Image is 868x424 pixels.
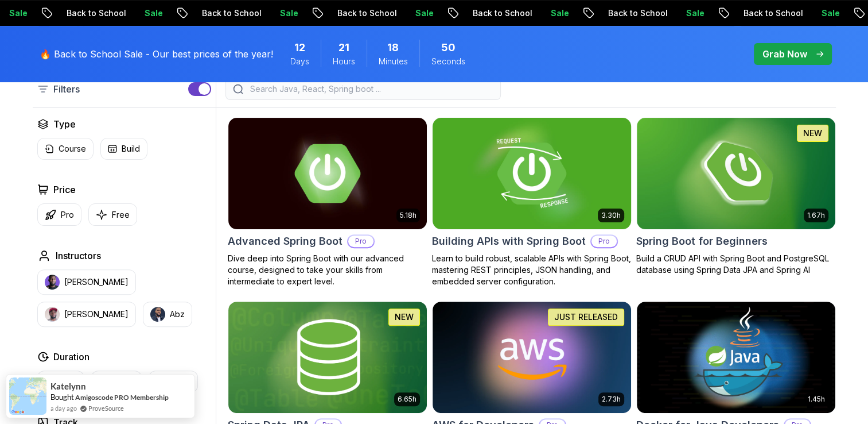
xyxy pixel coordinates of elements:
p: Dive deep into Spring Boot with our advanced course, designed to take your skills from intermedia... [228,253,427,287]
p: [PERSON_NAME] [64,276,129,288]
h2: Duration [53,350,89,364]
p: 6.65h [398,395,417,404]
img: Building APIs with Spring Boot card [427,115,636,232]
p: 1.67h [807,211,825,220]
span: Days [290,56,309,67]
p: Back to School [461,7,539,19]
img: provesource social proof notification image [9,377,46,415]
p: Grab Now [762,47,807,61]
span: Seconds [431,56,465,67]
p: 2.73h [602,395,621,404]
span: Hours [333,56,355,67]
img: instructor img [45,307,60,322]
h2: Price [53,183,76,196]
h2: Instructors [56,249,101,263]
p: Build a CRUD API with Spring Boot and PostgreSQL database using Spring Data JPA and Spring AI [636,253,836,276]
p: Back to School [55,7,133,19]
p: Pro [591,236,617,247]
p: 1.45h [808,395,825,404]
button: 1-3 Hours [91,371,142,392]
img: Advanced Spring Boot card [228,118,427,229]
p: Sale [133,7,170,19]
p: Back to School [597,7,675,19]
p: Pro [348,236,373,247]
span: a day ago [50,403,77,413]
p: 5.18h [400,211,417,220]
button: instructor img[PERSON_NAME] [37,269,136,295]
p: 🔥 Back to School Sale - Our best prices of the year! [40,47,273,61]
a: Amigoscode PRO Membership [75,393,169,402]
span: 12 Days [294,40,305,56]
p: [PERSON_NAME] [64,309,129,320]
p: Pro [61,209,74,221]
p: Sale [539,7,576,19]
a: Spring Boot for Beginners card1.67hNEWSpring Boot for BeginnersBuild a CRUD API with Spring Boot ... [636,117,836,276]
button: instructor imgAbz [143,302,192,327]
span: Bought [50,392,74,402]
h2: Advanced Spring Boot [228,233,342,249]
p: Free [112,209,130,221]
h2: Type [53,117,76,131]
p: Sale [404,7,441,19]
a: Advanced Spring Boot card5.18hAdvanced Spring BootProDive deep into Spring Boot with our advanced... [228,117,427,287]
button: Build [100,138,147,160]
input: Search Java, React, Spring boot ... [248,83,493,95]
button: +3 Hours [149,371,198,392]
button: instructor img[PERSON_NAME] [37,302,136,327]
img: Spring Data JPA card [228,302,427,413]
button: Free [88,203,137,226]
p: Course [59,143,86,155]
button: 0-1 Hour [37,371,84,392]
span: 21 Hours [338,40,349,56]
span: 50 Seconds [441,40,456,56]
p: Sale [268,7,305,19]
p: Back to School [326,7,404,19]
p: JUST RELEASED [554,311,618,323]
p: Back to School [190,7,268,19]
h2: Spring Boot for Beginners [636,233,768,249]
img: AWS for Developers card [433,302,631,413]
p: Build [122,143,140,155]
p: Sale [675,7,711,19]
p: 3.30h [601,211,621,220]
p: Sale [810,7,847,19]
img: instructor img [150,307,165,322]
a: Building APIs with Spring Boot card3.30hBuilding APIs with Spring BootProLearn to build robust, s... [432,117,632,287]
span: Katelynn [50,381,86,391]
p: Abz [170,309,185,320]
button: Course [37,138,94,160]
a: ProveSource [88,403,124,413]
p: Learn to build robust, scalable APIs with Spring Boot, mastering REST principles, JSON handling, ... [432,253,632,287]
h2: Building APIs with Spring Boot [432,233,586,249]
p: NEW [803,128,822,139]
p: Filters [53,82,80,96]
p: Back to School [732,7,810,19]
button: Pro [37,203,81,226]
img: Docker for Java Developers card [637,302,835,413]
img: Spring Boot for Beginners card [637,118,835,229]
span: Minutes [379,56,408,67]
img: instructor img [45,275,60,290]
p: NEW [395,311,414,323]
span: 18 Minutes [387,40,399,56]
